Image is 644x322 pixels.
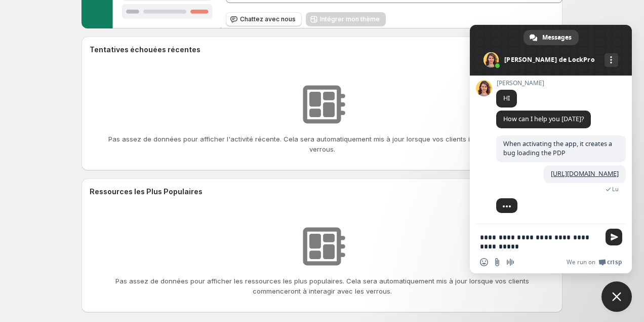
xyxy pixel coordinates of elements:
div: Autres canaux [605,53,618,67]
span: Crisp [607,258,622,266]
p: Pas assez de données pour afficher l'activité récente. Cela sera automatiquement mis à jour lorsq... [98,134,546,154]
span: Insérer un emoji [480,258,488,266]
span: Envoyer un fichier [493,258,501,266]
span: Messages [542,30,572,45]
button: Chattez avec nous [226,12,302,26]
span: Message audio [506,258,514,266]
a: We run onCrisp [567,258,622,266]
span: When activating the app, it creates a bug loading the PDP [503,139,612,157]
span: How can I help you [DATE]? [503,115,584,123]
a: [URL][DOMAIN_NAME] [551,169,619,178]
span: Envoyer [606,229,622,245]
span: Chattez avec nous [240,15,296,23]
img: Aucune ressource trouvée [297,221,347,272]
p: Pas assez de données pour afficher les ressources les plus populaires. Cela sera automatiquement ... [98,276,546,296]
div: Messages [524,30,579,45]
span: HI [503,94,510,102]
div: Close chat [601,281,632,312]
h2: Tentatives échouées récentes [90,45,200,55]
span: [PERSON_NAME] [496,80,544,87]
img: Aucune ressource trouvée [297,79,347,130]
textarea: Entrez votre message... [480,233,599,251]
span: Lu [612,186,619,193]
h2: Ressources les Plus Populaires [90,187,554,197]
span: We run on [567,258,595,266]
